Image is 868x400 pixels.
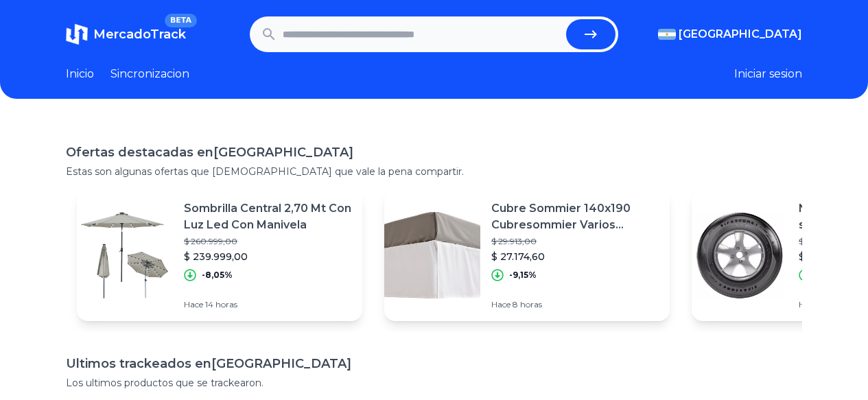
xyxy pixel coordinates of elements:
[384,207,480,303] img: Featured image
[491,250,659,263] p: $ 27.174,60
[491,200,659,233] p: Cubre Sommier 140x190 Cubresommier Varios Colores Rollerhoy
[202,270,233,281] p: -8,05%
[66,165,802,178] p: Estas son algunas ofertas que [DEMOGRAPHIC_DATA] que vale la pena compartir.
[384,189,670,321] a: Featured imageCubre Sommier 140x190 Cubresommier Varios Colores Rollerhoy$ 29.913,00$ 27.174,60-9...
[184,200,351,233] p: Sombrilla Central 2,70 Mt Con Luz Led Con Manivela
[184,250,351,263] p: $ 239.999,00
[509,270,537,281] p: -9,15%
[658,29,676,40] img: Argentina
[658,26,802,43] button: [GEOGRAPHIC_DATA]
[734,66,802,82] button: Iniciar sesion
[165,14,197,27] span: BETA
[66,354,802,373] h1: Ultimos trackeados en [GEOGRAPHIC_DATA]
[66,376,802,390] p: Los ultimos productos que se trackearon.
[491,299,659,310] p: Hace 8 horas
[66,23,186,45] a: MercadoTrackBETA
[692,207,788,303] img: Featured image
[491,236,659,247] p: $ 29.913,00
[66,23,88,45] img: MercadoTrack
[184,299,351,310] p: Hace 14 horas
[184,236,351,247] p: $ 260.999,00
[77,207,173,303] img: Featured image
[93,27,186,42] span: MercadoTrack
[110,66,189,82] a: Sincronizacion
[66,143,802,162] h1: Ofertas destacadas en [GEOGRAPHIC_DATA]
[77,189,362,321] a: Featured imageSombrilla Central 2,70 Mt Con Luz Led Con Manivela$ 260.999,00$ 239.999,00-8,05%Hac...
[679,26,802,43] span: [GEOGRAPHIC_DATA]
[66,66,94,82] a: Inicio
